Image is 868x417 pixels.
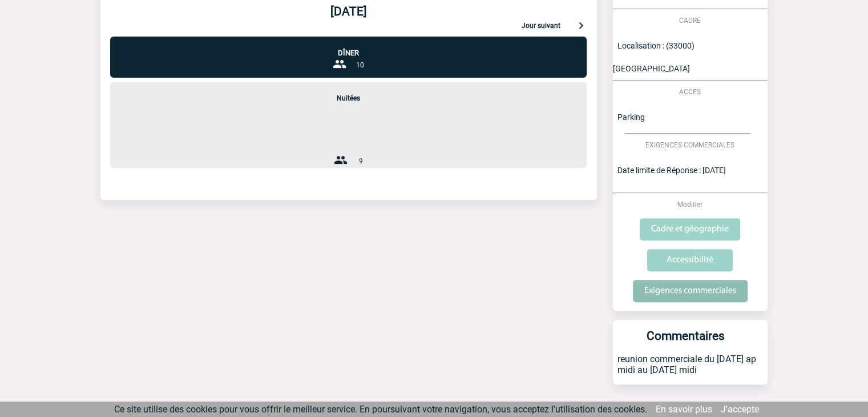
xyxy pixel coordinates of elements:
[114,404,647,415] span: Ce site utilise des cookies pour vous offrir le meilleur service. En poursuivant votre navigation...
[677,201,703,209] span: Modifier
[330,5,367,18] b: [DATE]
[334,153,348,167] img: group-24-px.png
[645,141,734,149] span: EXIGENCES COMMERCIALES
[574,18,588,32] img: keyboard-arrow-right-24-px.png
[656,404,712,415] a: En savoir plus
[640,218,740,240] input: Cadre et géographie
[110,37,587,57] p: Dîner
[633,280,748,302] input: Exigences commerciales
[617,329,754,354] h3: Commentaires
[679,88,701,96] span: ACCES
[613,41,695,73] span: Localisation : (33000) [GEOGRAPHIC_DATA]
[110,82,587,102] p: Nuitées
[647,249,733,271] input: Accessibilité
[613,354,768,384] p: reunion commerciale du [DATE] ap midi au [DATE] midi
[359,157,363,165] span: 9
[679,17,701,25] span: CADRE
[356,61,364,69] span: 10
[522,22,560,32] p: Jour suivant
[333,57,346,71] img: group-24-px-b.png
[617,113,645,122] span: Parking
[721,404,759,415] a: J'accepte
[617,166,726,175] span: Date limite de Réponse : [DATE]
